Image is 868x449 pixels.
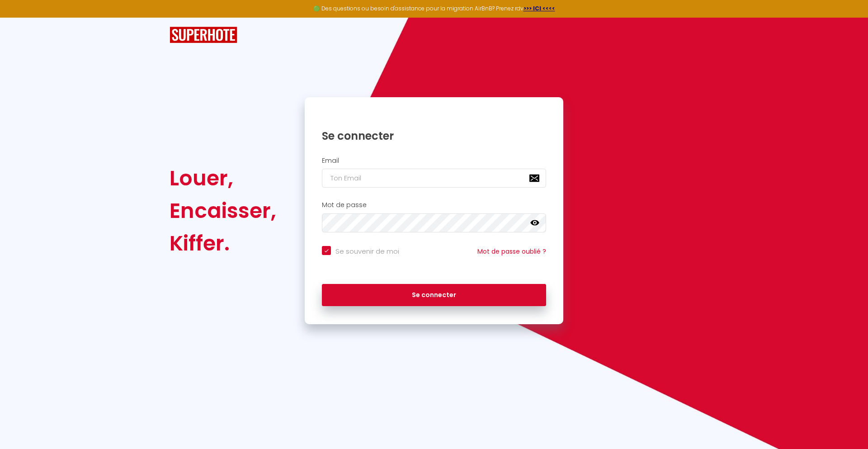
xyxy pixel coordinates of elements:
a: >>> ICI <<<< [524,5,555,12]
div: Kiffer. [170,227,276,260]
input: Ton Email [322,169,546,188]
a: Mot de passe oublié ? [477,247,546,256]
img: SuperHote logo [170,27,237,43]
h2: Mot de passe [322,201,546,209]
div: Louer, [170,162,276,194]
button: Se connecter [322,284,546,307]
div: Encaisser, [170,194,276,227]
h1: Se connecter [322,129,546,143]
h2: Email [322,157,546,165]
